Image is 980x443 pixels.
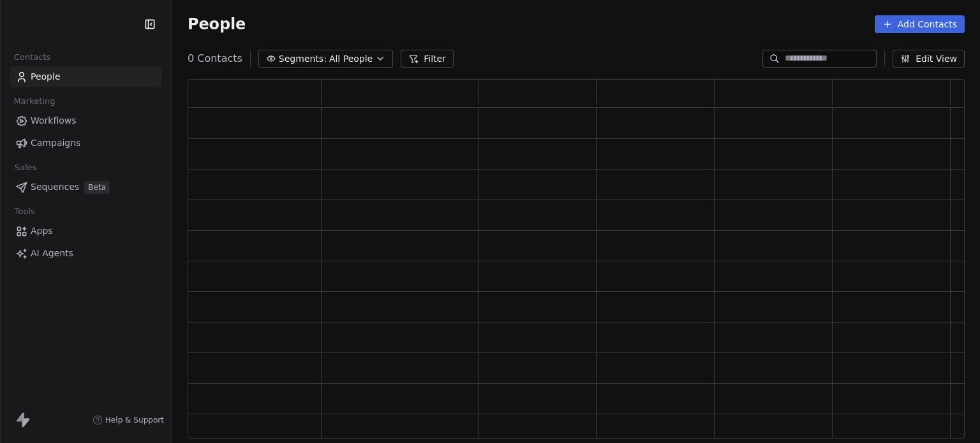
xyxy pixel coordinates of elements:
span: AI Agents [31,247,73,260]
a: Workflows [10,110,161,131]
a: SequencesBeta [10,177,161,198]
span: Apps [31,224,53,238]
span: 0 Contacts [188,51,242,66]
span: People [31,70,61,84]
a: AI Agents [10,243,161,264]
button: Add Contacts [875,15,965,33]
span: Help & Support [105,415,164,425]
a: Help & Support [93,415,164,425]
span: Sales [9,158,42,177]
button: Edit View [893,50,965,68]
span: Beta [84,181,110,194]
span: All People [329,52,373,66]
button: Filter [401,50,454,68]
span: Sequences [31,180,79,194]
span: Contacts [8,48,56,67]
span: Marketing [8,92,61,111]
span: Segments: [279,52,327,66]
a: Campaigns [10,133,161,154]
a: People [10,66,161,87]
span: Workflows [31,114,77,127]
span: People [188,15,246,34]
a: Apps [10,221,161,242]
span: Campaigns [31,136,80,150]
span: Tools [9,202,40,221]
